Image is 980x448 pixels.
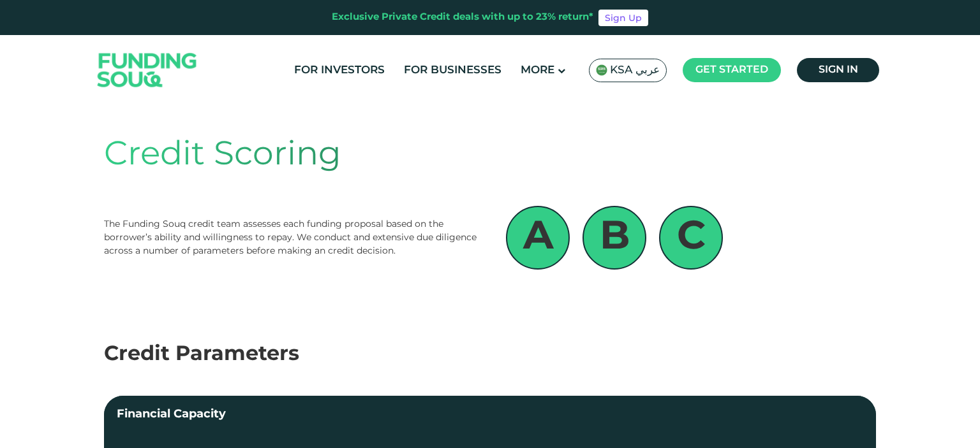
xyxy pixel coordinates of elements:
span: Get started [695,65,768,75]
span: KSA عربي [610,63,660,78]
div: Financial Capacity [117,406,226,423]
a: For Investors [291,60,388,81]
div: Credit Parameters [104,340,876,370]
span: Sign in [819,65,858,75]
span: More [521,65,554,76]
div: Exclusive Private Credit deals with up to 23% return* [332,10,593,25]
a: For Businesses [401,60,505,81]
a: Sign Up [598,10,648,26]
a: Sign in [797,58,879,82]
img: Logo [85,38,210,103]
div: B [583,206,646,270]
div: C [659,206,723,270]
img: SA Flag [596,64,607,76]
div: Credit Scoring [104,131,876,180]
div: A [506,206,570,270]
div: The Funding Souq credit team assesses each funding proposal based on the borrower’s ability and w... [104,218,480,258]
